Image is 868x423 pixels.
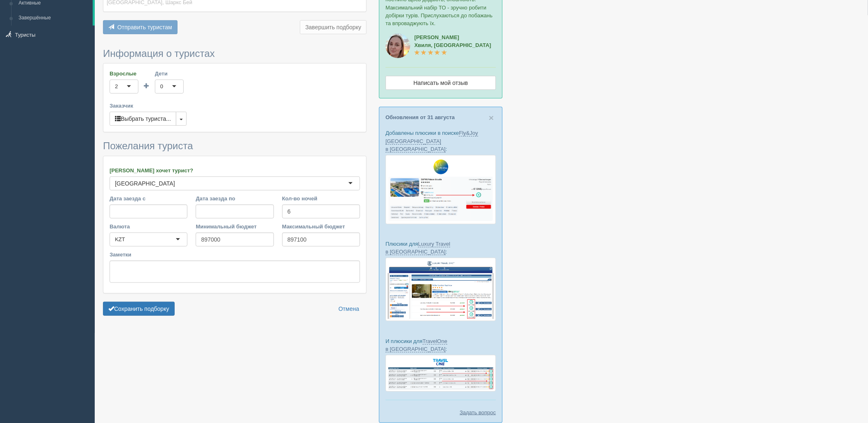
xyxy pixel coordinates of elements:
[110,223,187,230] label: Валюта
[155,70,184,78] label: Дети
[117,24,172,31] span: Отправить туристам
[160,82,163,91] div: 0
[460,409,496,416] a: Задать вопрос
[386,130,478,152] a: Fly&Joy [GEOGRAPHIC_DATA] в [GEOGRAPHIC_DATA]
[386,129,496,153] p: Добавлены плюсики в поиске :
[386,114,455,120] a: Обновления от 31 августа
[196,223,274,230] label: Минимальный бюджет
[386,155,496,224] img: fly-joy-de-proposal-crm-for-travel-agency.png
[110,70,138,78] label: Взрослые
[386,355,496,392] img: travel-one-%D0%BF%D1%96%D0%B4%D0%B1%D1%96%D1%80%D0%BA%D0%B0-%D1%81%D1%80%D0%BC-%D0%B4%D0%BB%D1%8F...
[489,113,494,122] button: Close
[282,223,360,230] label: Максимальный бюджет
[115,82,118,91] div: 2
[110,195,187,202] label: Дата заезда с
[282,195,360,202] label: Кол-во ночей
[110,251,360,258] label: Заметки
[115,235,125,244] div: KZT
[115,179,175,188] div: [GEOGRAPHIC_DATA]
[282,204,360,219] input: 7-10 или 7,10,14
[386,338,447,352] a: TravelOne в [GEOGRAPHIC_DATA]
[103,20,178,34] button: Отправить туристам
[386,241,450,255] a: Luxury Travel в [GEOGRAPHIC_DATA]
[110,102,360,110] label: Заказчик
[110,112,176,126] button: Выбрать туриста...
[300,20,367,34] button: Завершить подборку
[414,34,491,56] a: [PERSON_NAME]Хвиля, [GEOGRAPHIC_DATA]
[110,167,360,174] label: [PERSON_NAME] хочет турист?
[386,76,496,90] a: Написать мой отзыв
[386,240,496,256] p: Плюсики для :
[386,258,496,321] img: luxury-travel-%D0%BF%D0%BE%D0%B4%D0%B1%D0%BE%D1%80%D0%BA%D0%B0-%D1%81%D1%80%D0%BC-%D0%B4%D0%BB%D1...
[386,337,496,353] p: И плюсики для :
[103,302,175,316] button: Сохранить подборку
[103,48,367,59] h3: Информация о туристах
[489,113,494,122] span: ×
[196,195,274,202] label: Дата заезда по
[15,11,93,26] a: Завершённые
[103,140,193,151] span: Пожелания туриста
[333,302,365,316] a: Отмена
